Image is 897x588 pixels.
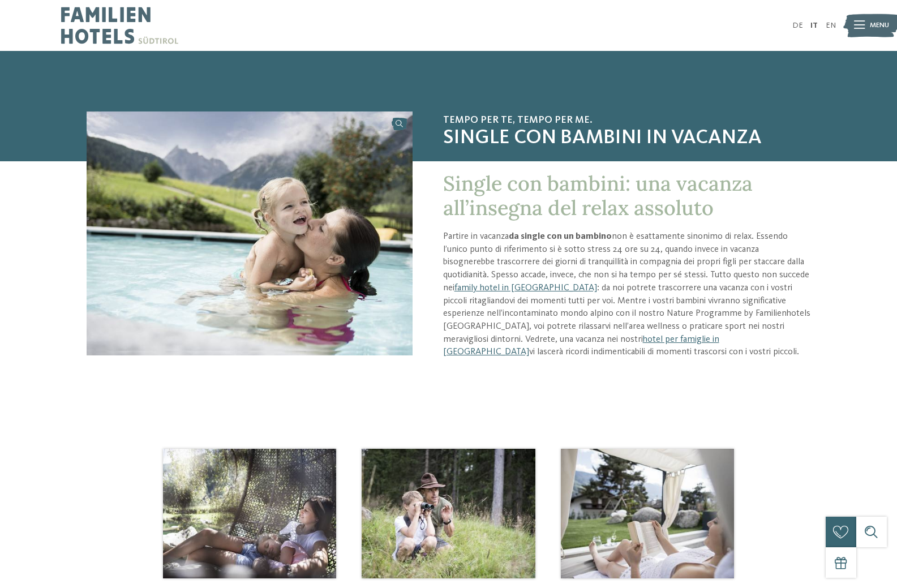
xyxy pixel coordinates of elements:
a: DE [792,22,803,29]
span: Tempo per te, tempo per me. [443,114,810,127]
span: Menu [870,20,889,31]
img: Single con bambini in vacanza: relax puro [362,449,535,578]
a: EN [826,22,836,29]
a: IT [810,22,818,29]
img: Single con bambini in vacanza: relax puro [561,449,734,578]
img: Single con bambini in vacanza: relax puro [163,449,336,578]
span: Single con bambini: una vacanza all’insegna del relax assoluto [443,170,753,221]
span: Single con bambini in vacanza [443,126,810,151]
img: Single con bambini in vacanza: relax puro [87,111,413,355]
strong: da single con un bambino [509,232,612,241]
p: Partire in vacanza non è esattamente sinonimo di relax. Essendo l’unico punto di riferimento si è... [443,230,810,359]
a: family hotel in [GEOGRAPHIC_DATA] [454,284,597,293]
